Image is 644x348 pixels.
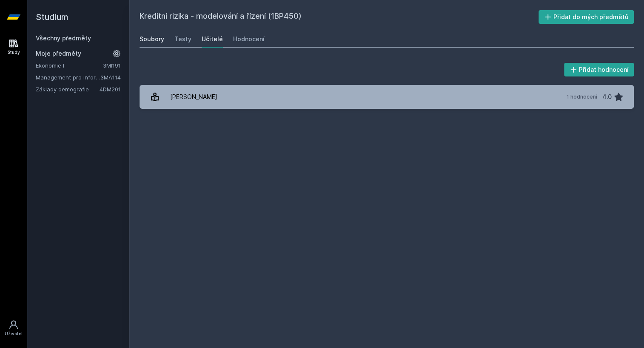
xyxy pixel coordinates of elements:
[36,85,100,93] a: Základy demografie
[140,10,539,24] h2: Kreditní rizika - modelování a řízení (1BP450)
[140,35,164,43] div: Soubory
[564,63,634,76] button: Přidat hodnocení
[100,74,121,81] a: 3MA114
[202,31,223,48] a: Učitelé
[174,35,191,43] div: Testy
[602,88,612,105] div: 4.0
[36,49,81,58] span: Moje předměty
[36,61,103,70] a: Ekonomie I
[8,49,20,56] div: Study
[5,331,23,337] div: Uživatel
[174,31,191,48] a: Testy
[100,86,121,93] a: 4DM201
[233,35,265,43] div: Hodnocení
[539,10,634,24] button: Přidat do mých předmětů
[36,34,91,42] a: Všechny předměty
[140,85,634,109] a: [PERSON_NAME] 1 hodnocení 4.0
[2,315,26,341] a: Uživatel
[103,62,121,69] a: 3MI191
[170,88,217,105] div: [PERSON_NAME]
[567,93,597,100] div: 1 hodnocení
[36,73,100,82] a: Management pro informatiky a statistiky
[202,35,223,43] div: Učitelé
[2,34,26,60] a: Study
[140,31,164,48] a: Soubory
[233,31,265,48] a: Hodnocení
